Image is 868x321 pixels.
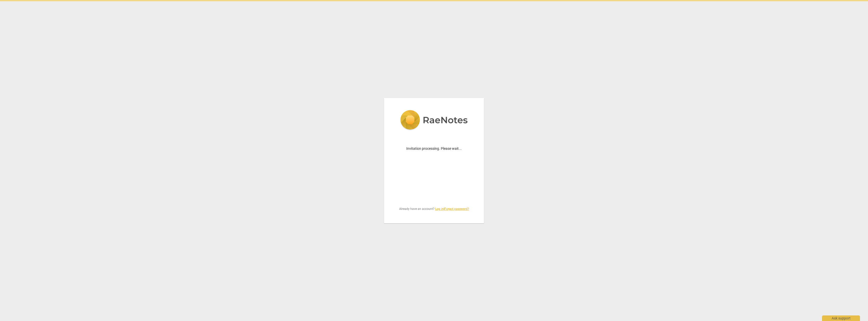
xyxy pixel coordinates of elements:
[396,207,472,211] span: Already have an account? |
[822,315,860,321] div: Ask support
[400,110,468,131] img: 5ac2273c67554f335776073100b6d88f.svg
[444,207,469,211] a: Forgot password?
[435,207,444,211] a: Log in
[396,146,472,151] p: Invitation processing. Please wait...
